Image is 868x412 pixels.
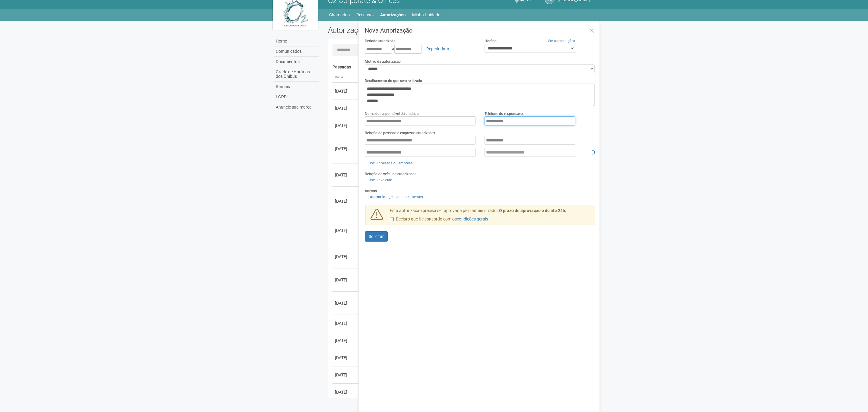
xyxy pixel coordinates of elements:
label: Declaro que li e concordo com os [390,216,488,222]
div: [DATE] [335,300,357,306]
a: Home [274,36,319,46]
div: [DATE] [335,372,357,378]
div: [DATE] [335,122,357,128]
label: Período autorizado [365,38,396,44]
div: [DATE] [335,105,357,111]
div: [DATE] [335,172,357,178]
a: Anexar imagens ou documentos [365,194,425,200]
a: Documentos [274,57,319,67]
div: [DATE] [335,254,357,260]
div: [DATE] [335,320,357,326]
a: Repetir data [422,44,453,54]
div: Esta autorização precisa ser aprovada pelo administrador. [385,208,595,225]
div: [DATE] [335,389,357,395]
i: Remover [591,150,595,154]
a: Ramais [274,82,319,92]
a: Incluir veículo [365,177,394,183]
div: [DATE] [335,355,357,361]
a: Autorizações [380,11,405,19]
a: Chamados [329,11,350,19]
a: LGPD [274,92,319,102]
div: a [365,44,475,54]
a: Anuncie sua marca [274,102,319,112]
div: [DATE] [335,146,357,152]
a: Incluir pessoa ou empresa [365,160,415,166]
a: Comunicados [274,46,319,57]
button: Solicitar [365,231,388,242]
div: [DATE] [335,198,357,204]
div: [DATE] [335,88,357,94]
label: Relação de veículos autorizados [365,171,416,177]
div: [DATE] [335,338,357,344]
div: [DATE] [335,277,357,283]
input: Declaro que li e concordo com oscondições gerais [390,217,394,221]
label: Relação de pessoas e empresas autorizadas [365,130,435,136]
label: Motivo da autorização [365,59,401,64]
strong: O prazo de aprovação é de até 24h. [499,208,566,213]
label: Anexos [365,188,377,194]
a: Minha Unidade [412,11,440,19]
label: Nome do responsável da unidade [365,111,418,116]
label: Horário [485,38,497,44]
th: Data [332,73,360,83]
label: Detalhamento do que será realizado [365,78,422,84]
h4: Passadas [332,65,591,69]
h3: Nova Autorização [365,27,595,33]
label: Telefone do responsável [485,111,523,116]
a: condições gerais [457,217,488,221]
a: Reservas [356,11,374,19]
h2: Autorizações [328,26,457,35]
a: Ver as condições [548,39,575,43]
div: [DATE] [335,227,357,233]
span: Solicitar [369,234,384,239]
a: Grade de Horários dos Ônibus [274,67,319,82]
